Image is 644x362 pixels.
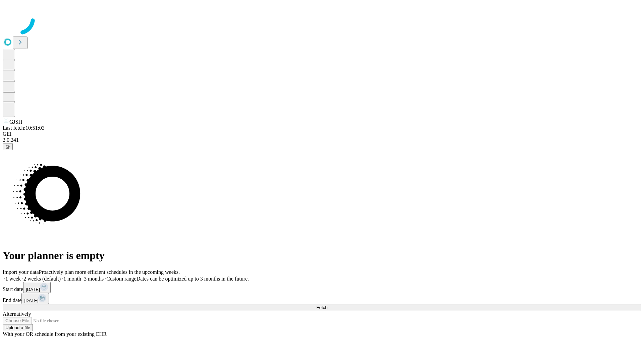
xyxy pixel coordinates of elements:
[3,143,13,150] button: @
[3,249,641,262] h1: Your planner is empty
[137,276,249,282] span: Dates can be optimized up to 3 months in the future.
[106,276,136,282] span: Custom range
[3,331,107,337] span: With your OR schedule from your existing EHR
[3,131,641,137] div: GEI
[9,119,22,125] span: GJSH
[84,276,104,282] span: 3 months
[5,144,10,149] span: @
[316,305,327,310] span: Fetch
[23,276,61,282] span: 2 weeks (default)
[3,304,641,311] button: Fetch
[5,276,21,282] span: 1 week
[63,276,81,282] span: 1 month
[3,324,33,331] button: Upload a file
[3,293,641,304] div: End date
[3,137,641,143] div: 2.0.241
[39,269,180,275] span: Proactively plan more efficient schedules in the upcoming weeks.
[3,269,39,275] span: Import your data
[23,282,51,293] button: [DATE]
[26,287,40,292] span: [DATE]
[21,293,49,304] button: [DATE]
[3,282,641,293] div: Start date
[24,298,38,303] span: [DATE]
[3,125,45,131] span: Last fetch: 10:51:03
[3,311,31,317] span: Alternatively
